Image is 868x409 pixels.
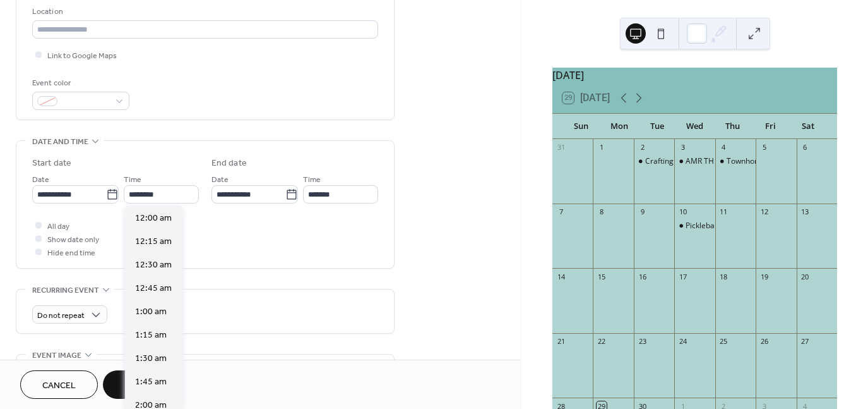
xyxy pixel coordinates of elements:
span: Link to Google Maps [47,49,117,63]
span: Cancel [42,379,76,393]
div: Mon [600,114,638,139]
div: Pickleball Club Meeting [674,221,715,231]
div: 7 [556,207,566,217]
div: 10 [678,207,687,217]
button: Save [103,370,168,399]
div: Event color [32,76,127,90]
div: 14 [556,272,566,281]
div: 6 [800,143,810,152]
span: Show date only [47,233,99,247]
span: 12:00 am [135,211,172,224]
div: 4 [719,143,728,152]
div: 19 [759,272,769,281]
div: 5 [759,143,769,152]
div: Fri [751,114,789,139]
span: 12:45 am [135,281,172,295]
div: 18 [719,272,728,281]
div: 27 [800,337,810,346]
div: 11 [719,207,728,217]
div: 23 [638,337,647,346]
div: 12 [759,207,769,217]
div: Townhomes Neighborhood Meeting [727,156,853,167]
div: 26 [759,337,769,346]
div: 22 [597,337,606,346]
div: 20 [800,272,810,281]
span: 12:30 am [135,258,172,271]
div: Sat [789,114,827,139]
div: Tue [638,114,676,139]
div: 8 [597,207,606,217]
div: 24 [678,337,687,346]
div: 17 [678,272,687,281]
span: Recurring event [32,284,99,297]
div: Wed [676,114,714,139]
span: Date [211,173,229,186]
span: 1:30 am [135,351,167,365]
div: 15 [597,272,606,281]
span: 1:00 am [135,305,167,318]
div: Townhomes Neighborhood Meeting [715,156,756,167]
div: 1 [597,143,606,152]
span: 1:45 am [135,375,167,388]
span: Date and time [32,135,88,149]
button: Cancel [20,370,98,399]
div: 31 [556,143,566,152]
div: Crafting with [PERSON_NAME] [645,156,751,167]
span: Date [32,173,49,186]
div: Location [32,5,376,18]
span: Event image [32,349,81,362]
span: Time [124,173,141,186]
span: 1:15 am [135,328,167,341]
div: 9 [638,207,647,217]
span: All day [47,220,69,233]
div: 25 [719,337,728,346]
div: Sun [562,114,600,139]
div: End date [211,157,247,170]
div: 16 [638,272,647,281]
div: Pickleball Club Meeting [686,221,767,231]
span: Do not repeat [37,308,85,323]
div: AMR TH Board of Directors Meeting [674,156,715,167]
span: Time [303,173,321,186]
span: Hide end time [47,247,95,260]
div: 13 [800,207,810,217]
div: Start date [32,157,71,170]
div: Thu [713,114,751,139]
div: [DATE] [552,68,837,83]
div: Crafting with Polly [634,156,674,167]
div: 3 [678,143,687,152]
span: 12:15 am [135,235,172,248]
div: AMR TH Board of Directors Meeting [686,156,812,167]
div: 21 [556,337,566,346]
div: 2 [638,143,647,152]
